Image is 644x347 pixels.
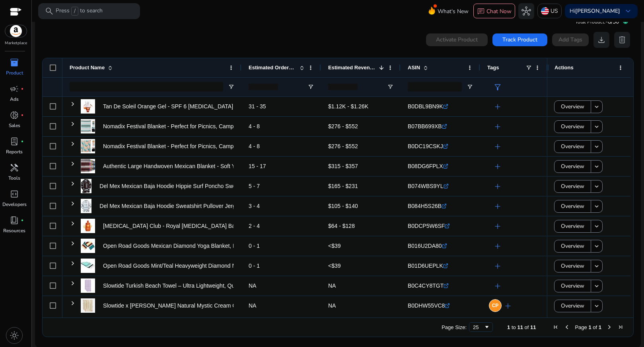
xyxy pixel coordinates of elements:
[10,216,19,225] span: book_4
[103,278,262,294] p: Slowtide Turkish Beach Towel – Ultra Lightweight, Quick-Dry &...
[518,3,534,19] button: hub
[606,324,613,330] div: Next Page
[56,7,103,16] p: Press to search
[593,183,600,190] mat-icon: keyboard_arrow_down
[328,143,358,149] span: $276 - $552
[554,280,591,292] button: Overview
[493,102,502,112] span: add
[249,243,260,249] span: 0 - 1
[561,278,584,294] span: Overview
[10,96,19,103] p: Ads
[8,174,20,182] p: Tools
[408,282,444,289] span: B0C4CY8TGT
[99,178,278,194] p: Del Mex Mexican Baja Hoodie Hippie Surf Poncho Sweater Sweatshirt...
[9,122,20,129] p: Sales
[408,65,420,71] span: ASIN
[477,8,485,16] span: chat
[70,65,105,71] span: Product Name
[6,69,23,76] p: Product
[10,189,19,199] span: code_blocks
[570,8,620,14] p: Hi
[493,142,502,151] span: add
[81,219,95,233] img: 31-klrTr8GL._SS40_.jpg
[507,324,510,330] span: 1
[493,261,502,271] span: add
[617,324,624,330] div: Last Page
[21,140,24,143] span: fiber_manual_record
[249,123,260,129] span: 4 - 8
[328,65,376,71] span: Estimated Revenue/Day
[99,198,276,214] p: Del Mex Mexican Baja Hoodie Sweatshirt Pullover Jerga Surf Poncho...
[473,4,515,19] button: chatChat Now
[593,243,600,250] mat-icon: keyboard_arrow_down
[593,302,600,310] mat-icon: keyboard_arrow_down
[492,303,499,308] span: CP
[555,65,574,71] span: Actions
[103,98,282,115] p: Tan De Soleil Orange Gel - SPF 6 [MEDICAL_DATA] Lotion - Botanical...
[486,8,512,15] p: Chat Now
[593,163,600,170] mat-icon: keyboard_arrow_down
[561,298,584,314] span: Overview
[408,302,445,309] span: B0DHW55VC8
[328,302,336,309] span: NA
[408,183,444,189] span: B074WBS9YL
[103,158,272,174] p: Authentic Large Handwoven Mexican Blanket - Soft Yoga- Durable...
[599,324,601,330] span: 1
[81,199,91,213] img: 51yEI73+--L._AC_SR38,50_.jpg
[10,163,19,173] span: handyman
[554,100,591,113] button: Overview
[575,324,587,330] span: Page
[103,138,267,155] p: Nomadix Festival Blanket - Perfect for Picnics, Camping, & Lawn...
[328,243,341,249] span: <$39
[81,179,91,193] img: 511rx7izKXL._AC_SR38,50_.jpg
[588,324,591,330] span: 1
[564,324,570,330] div: Previous Page
[493,182,502,191] span: add
[561,138,584,155] span: Overview
[408,82,462,92] input: ASIN Filter Input
[249,163,266,169] span: 15 - 17
[525,324,529,330] span: of
[593,143,600,150] mat-icon: keyboard_arrow_down
[593,32,609,48] button: download
[438,4,469,18] span: What's New
[81,159,95,173] img: 616LoKp-KjL._AC_US100_.jpg
[493,281,502,291] span: add
[5,25,27,37] img: amazon.svg
[473,324,484,330] div: 25
[554,260,591,273] button: Overview
[21,219,24,222] span: fiber_manual_record
[561,218,584,234] span: Overview
[593,223,600,230] mat-icon: keyboard_arrow_down
[328,203,358,209] span: $105 - $140
[2,201,27,208] p: Developers
[597,35,606,45] span: download
[561,98,584,115] span: Overview
[512,324,516,330] span: to
[81,99,95,114] img: 31hgIBn0FKL._SS40_.jpg
[554,200,591,213] button: Overview
[103,118,267,135] p: Nomadix Festival Blanket - Perfect for Picnics, Camping, & Lawn...
[442,324,467,330] div: Page Size:
[561,238,584,254] span: Overview
[81,119,95,133] img: 51LKpwR5l9L._AC_US100_.jpg
[408,103,443,110] span: B0DBL9BN9K
[81,278,95,293] img: 515Zl0KsGCL.jpg
[493,222,502,231] span: add
[10,137,19,146] span: lab_profile
[6,148,23,155] p: Reports
[81,298,95,313] img: 61ptaR+38NL.jpg
[467,84,473,90] button: Open Filter Menu
[21,114,24,117] span: fiber_manual_record
[575,7,620,15] b: [PERSON_NAME]
[249,282,256,289] span: NA
[408,143,443,149] span: B0DC19CSKJ
[249,65,296,71] span: Estimated Orders/Day
[593,263,600,270] mat-icon: keyboard_arrow_down
[71,7,78,16] span: /
[554,120,591,133] button: Overview
[81,239,95,253] img: 51yR+RYFr4L._AC_US40_.jpg
[554,180,591,193] button: Overview
[328,183,358,189] span: $165 - $231
[554,160,591,173] button: Overview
